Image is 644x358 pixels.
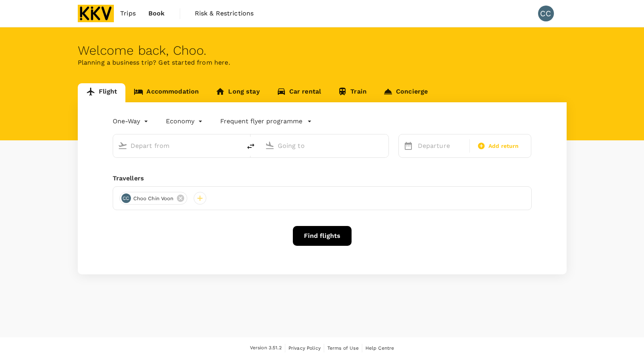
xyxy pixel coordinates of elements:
a: Accommodation [125,83,207,102]
a: Train [329,83,375,102]
p: Planning a business trip? Get started from here. [78,58,567,67]
span: Terms of Use [327,345,359,351]
span: Trips [120,9,136,18]
div: Economy [166,115,204,128]
span: Choo Chin Voon [129,195,179,203]
div: CCChoo Chin Voon [119,192,187,205]
span: Book [148,9,165,18]
input: Going to [278,140,372,152]
a: Flight [78,83,126,102]
a: Help Centre [365,344,394,352]
a: Car rental [268,83,330,102]
img: KKV Supply Chain Sdn Bhd [78,5,114,22]
div: CC [121,193,131,203]
button: delete [241,137,260,156]
span: Privacy Policy [288,345,321,351]
span: Version 3.51.2 [250,344,282,352]
a: Long stay [207,83,268,102]
a: Concierge [375,83,436,102]
a: Terms of Use [327,344,359,352]
div: One-Way [113,115,150,128]
span: Help Centre [365,345,394,351]
button: Open [236,145,237,146]
p: Departure [418,141,465,151]
button: Find flights [293,226,352,246]
div: Welcome back , Choo . [78,43,567,58]
p: Frequent flyer programme [220,117,302,126]
button: Open [383,145,384,146]
a: Privacy Policy [288,344,321,352]
div: Travellers [113,174,532,183]
div: CC [538,6,554,21]
button: Frequent flyer programme [220,117,312,126]
span: Risk & Restrictions [195,9,254,18]
input: Depart from [131,140,225,152]
span: Add return [488,142,519,150]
